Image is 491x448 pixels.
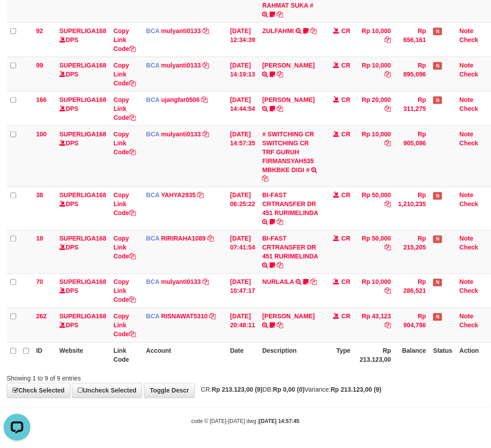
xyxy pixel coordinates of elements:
[354,342,395,368] th: Rp 213.123,00
[227,187,259,230] td: [DATE] 06:25:22
[56,230,110,274] td: DPS
[114,279,135,304] a: Copy Link Code
[72,383,142,398] a: Uncheck Selected
[460,139,478,147] a: Check
[146,131,160,138] span: BCA
[460,201,478,208] a: Check
[114,235,135,260] a: Copy Link Code
[198,192,204,199] a: Copy YAHYA2935 to clipboard
[59,279,106,286] a: SUPERLIGA168
[433,62,442,70] span: Has Note
[59,131,106,138] a: SUPERLIGA168
[227,57,259,91] td: [DATE] 14:19:13
[143,342,227,368] th: Account
[395,22,430,57] td: Rp 656,161
[56,91,110,126] td: DPS
[262,62,315,69] a: [PERSON_NAME]
[212,386,263,393] strong: Rp 213.123,00 (9)
[395,126,430,187] td: Rp 905,096
[277,262,284,269] a: Copy BI-FAST CRTRANSFER DR 451 RURIMELINDA to clipboard
[342,62,351,69] span: CR
[56,342,110,368] th: Website
[33,342,56,368] th: ID
[146,96,160,103] span: BCA
[354,308,395,342] td: Rp 43,123
[262,131,314,173] a: # SWITCHING CR SWITCHING CR TRF GURUH FIRMANSYAH535 MBKBKE DIGI #
[262,27,294,34] a: ZULFAHMI
[209,313,216,320] a: Copy RISNAWAT5310 to clipboard
[430,342,456,368] th: Status
[7,383,71,398] a: Check Selected
[114,313,135,338] a: Copy Link Code
[161,27,201,34] a: mulyanti0133
[433,279,442,287] span: Has Note
[342,279,351,286] span: CR
[197,386,382,393] span: CR: DB: Variance:
[433,97,442,104] span: Has Note
[227,126,259,187] td: [DATE] 14:57:35
[385,36,391,43] a: Copy Rp 10,000 to clipboard
[161,192,196,199] a: YAHYA2935
[114,96,135,121] a: Copy Link Code
[146,27,160,34] span: BCA
[342,192,351,199] span: CR
[262,313,315,320] a: [PERSON_NAME]
[331,386,382,393] strong: Rp 213.123,00 (9)
[385,71,391,78] a: Copy Rp 10,000 to clipboard
[311,279,317,286] a: Copy NURLAILA to clipboard
[203,279,209,286] a: Copy mulyanti0133 to clipboard
[385,105,391,112] a: Copy Rp 20,000 to clipboard
[146,235,160,242] span: BCA
[59,313,106,320] a: SUPERLIGA168
[146,192,160,199] span: BCA
[59,96,106,103] a: SUPERLIGA168
[36,131,47,138] span: 100
[342,131,351,138] span: CR
[273,386,305,393] strong: Rp 0,00 (0)
[59,62,106,69] a: SUPERLIGA168
[277,322,284,329] a: Copy YOSI EFENDI to clipboard
[354,57,395,91] td: Rp 10,000
[4,4,30,30] button: Open LiveChat chat widget
[342,313,351,320] span: CR
[59,235,106,242] a: SUPERLIGA168
[395,342,430,368] th: Balance
[114,62,135,87] a: Copy Link Code
[59,27,106,34] a: SUPERLIGA168
[114,131,135,156] a: Copy Link Code
[114,192,135,217] a: Copy Link Code
[259,187,323,230] td: BI-FAST CRTRANSFER DR 451 RURIMELINDA
[146,279,160,286] span: BCA
[460,36,478,43] a: Check
[191,418,300,425] small: code © [DATE]-[DATE] dwg |
[354,230,395,274] td: Rp 50,000
[323,342,354,368] th: Type
[202,96,208,103] a: Copy ujangfar0506 to clipboard
[395,230,430,274] td: Rp 215,205
[161,131,201,138] a: mulyanti0133
[203,27,209,34] a: Copy mulyanti0133 to clipboard
[161,313,208,320] a: RISNAWAT5310
[7,371,198,383] div: Showing 1 to 9 of 9 entries
[36,279,43,286] span: 70
[385,201,391,208] a: Copy Rp 50,000 to clipboard
[277,71,284,78] a: Copy MUHAMMAD REZA to clipboard
[36,313,47,320] span: 262
[460,287,478,295] a: Check
[310,27,317,34] a: Copy ZULFAHMI to clipboard
[56,187,110,230] td: DPS
[342,27,351,34] span: CR
[56,126,110,187] td: DPS
[227,342,259,368] th: Date
[354,274,395,308] td: Rp 10,000
[203,131,209,138] a: Copy mulyanti0133 to clipboard
[259,230,323,274] td: BI-FAST CRTRANSFER DR 451 RURIMELINDA
[227,230,259,274] td: [DATE] 07:41:54
[36,62,43,69] span: 99
[460,105,478,112] a: Check
[354,91,395,126] td: Rp 20,000
[460,27,474,34] a: Note
[36,27,43,34] span: 92
[227,308,259,342] td: [DATE] 20:48:11
[227,274,259,308] td: [DATE] 10:47:17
